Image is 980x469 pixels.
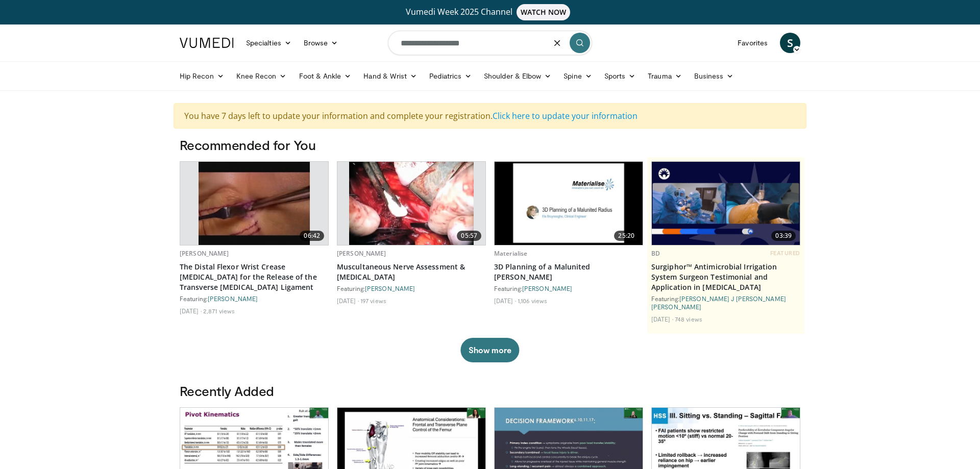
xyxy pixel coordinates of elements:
a: 05:57 [337,162,485,245]
img: 429879b4-b6ea-454e-ae16-c8bd18bfe777.620x360_q85_upscale.jpg [349,162,474,245]
a: Hand & Wrist [357,66,423,86]
li: [DATE] [337,297,359,305]
a: Browse [298,33,345,53]
li: 748 views [675,315,702,323]
div: Featuring: [337,284,486,292]
a: Vumedi Week 2025 ChannelWATCH NOW [181,4,799,20]
a: Hip Recon [174,66,230,86]
span: WATCH NOW [517,4,571,20]
span: 05:57 [457,231,481,241]
a: S [780,33,800,53]
a: Sports [598,66,642,86]
span: 06:42 [300,231,324,241]
input: Search topics, interventions [388,31,592,55]
a: [PERSON_NAME] J [PERSON_NAME] [PERSON_NAME] [651,295,786,310]
li: 2,871 views [203,307,235,315]
li: [DATE] [494,297,516,305]
li: 1,106 views [518,297,547,305]
a: Knee Recon [230,66,293,86]
a: Spine [557,66,598,86]
a: Favorites [731,33,774,53]
img: PE3O6Z9ojHeNSk7H4xMDoxOjA4MTsiGN.620x360_q85_upscale.jpg [495,162,643,245]
a: Trauma [642,66,688,86]
img: VuMedi Logo [180,38,234,48]
a: 3D Planning of a Malunited [PERSON_NAME] [494,262,643,282]
a: [PERSON_NAME] [180,249,229,258]
li: 197 views [360,297,386,305]
div: Featuring: [180,294,329,303]
a: Materialise [494,249,527,258]
div: Featuring: [651,294,800,311]
a: Shoulder & Elbow [478,66,557,86]
a: Business [688,66,740,86]
h3: Recently Added [180,383,800,399]
span: 03:39 [771,231,796,241]
a: 06:42 [180,162,328,245]
a: Specialties [240,33,298,53]
a: 25:20 [495,162,643,245]
span: 25:20 [614,231,639,241]
div: You have 7 days left to update your information and complete your registration. [174,103,806,129]
button: Show more [460,338,519,362]
h3: Recommended for You [180,137,800,153]
img: Picture_5_3_3.png.620x360_q85_upscale.jpg [199,162,310,245]
a: Foot & Ankle [293,66,358,86]
a: Surgiphor™ Antimicrobial Irrigation System Surgeon Testimonial and Application in [MEDICAL_DATA] [651,262,800,292]
a: Pediatrics [423,66,478,86]
a: BD [651,249,660,258]
a: 03:39 [652,162,800,245]
a: Click here to update your information [493,110,638,121]
a: [PERSON_NAME] [337,249,386,258]
img: 70422da6-974a-44ac-bf9d-78c82a89d891.620x360_q85_upscale.jpg [652,162,800,245]
li: [DATE] [651,315,673,323]
a: [PERSON_NAME] [208,295,258,302]
a: Muscultaneous Nerve Assessment & [MEDICAL_DATA] [337,262,486,282]
li: [DATE] [180,307,202,315]
a: The Distal Flexor Wrist Crease [MEDICAL_DATA] for the Release of the Transverse [MEDICAL_DATA] Li... [180,262,329,292]
a: [PERSON_NAME] [365,285,415,292]
a: [PERSON_NAME] [522,285,572,292]
span: FEATURED [770,250,800,257]
div: Featuring: [494,284,643,292]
